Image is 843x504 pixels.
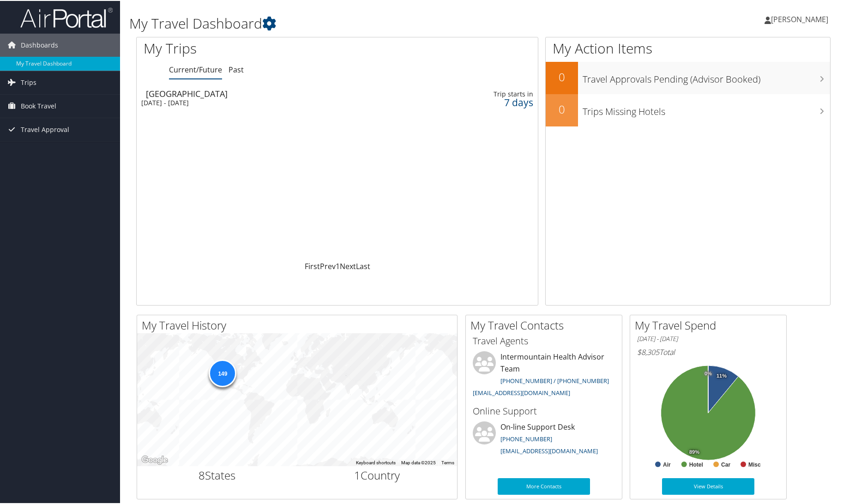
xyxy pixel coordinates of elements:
text: Air [663,461,671,467]
h1: My Action Items [546,38,830,57]
text: Misc [748,461,761,467]
span: Trips [21,70,36,93]
a: 1 [336,260,340,270]
a: More Contacts [498,477,590,494]
img: Google [139,453,170,465]
h2: My Travel Contacts [470,317,622,332]
a: First [305,260,320,270]
a: Past [229,64,244,74]
img: airportal-logo.png [20,6,113,28]
h3: Travel Agents [473,334,615,347]
span: 8 [199,467,205,482]
span: [PERSON_NAME] [771,13,828,24]
h3: Online Support [473,404,615,417]
a: [PHONE_NUMBER] [500,434,552,442]
tspan: 11% [717,372,727,378]
h3: Travel Approvals Pending (Advisor Booked) [583,67,830,85]
h2: My Travel History [142,317,457,332]
h1: My Travel Dashboard [129,13,602,32]
div: [DATE] - [DATE] [141,98,396,106]
div: 7 days [447,97,533,106]
tspan: 0% [705,370,712,376]
a: Next [340,260,356,270]
a: [EMAIL_ADDRESS][DOMAIN_NAME] [473,388,570,396]
text: Hotel [689,461,703,467]
a: Last [356,260,370,270]
span: $8,305 [637,346,659,356]
div: 149 [209,359,236,386]
span: Dashboards [21,33,58,56]
span: Map data ©2025 [401,459,436,464]
a: Open this area in Google Maps (opens a new window) [139,453,170,465]
h2: States [144,467,290,482]
tspan: 89% [689,449,699,454]
a: [EMAIL_ADDRESS][DOMAIN_NAME] [500,446,598,454]
h2: Country [304,467,451,482]
span: Travel Approval [21,117,69,140]
div: Trip starts in [447,89,533,97]
h6: Total [637,346,779,356]
a: Prev [320,260,336,270]
li: Intermountain Health Advisor Team [468,350,620,400]
div: [GEOGRAPHIC_DATA] [146,89,400,97]
h6: [DATE] - [DATE] [637,334,779,342]
a: 0Travel Approvals Pending (Advisor Booked) [546,61,830,93]
h1: My Trips [144,38,364,57]
a: Current/Future [169,64,222,74]
a: 0Trips Missing Hotels [546,93,830,126]
text: Car [721,461,730,467]
a: [PERSON_NAME] [765,5,837,32]
a: Terms (opens in new tab) [441,459,454,464]
h3: Trips Missing Hotels [583,100,830,117]
li: On-line Support Desk [468,420,620,458]
button: Keyboard shortcuts [356,459,396,465]
h2: My Travel Spend [635,317,786,332]
h2: 0 [546,68,578,84]
h2: 0 [546,101,578,116]
span: 1 [354,467,361,482]
a: [PHONE_NUMBER] / [PHONE_NUMBER] [500,376,609,384]
span: Book Travel [21,94,56,117]
a: View Details [662,477,754,494]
